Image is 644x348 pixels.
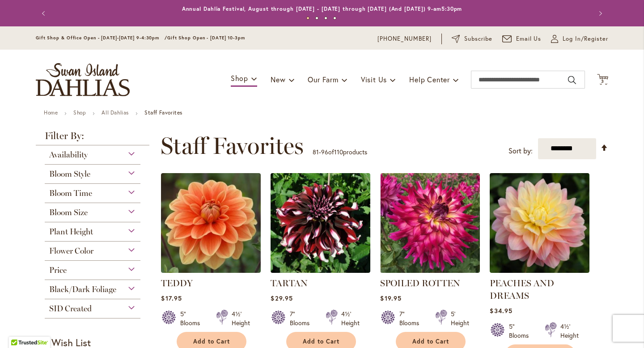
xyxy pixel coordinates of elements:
[313,145,367,159] p: - of products
[36,35,167,41] span: Gift Shop & Office Open - [DATE]-[DATE] 9-4:30pm /
[49,284,116,294] span: Black/Dark Foliage
[560,322,579,340] div: 4½' Height
[380,278,460,289] a: SPOILED ROTTEN
[36,63,130,96] a: store logo
[308,75,338,84] span: Our Farm
[399,310,424,327] div: 7" Blooms
[502,34,542,43] a: Email Us
[490,278,554,301] a: PEACHES AND DREAMS
[161,173,261,273] img: Teddy
[563,34,608,43] span: Log In/Register
[464,34,492,43] span: Subscribe
[451,310,469,327] div: 5' Height
[601,78,604,84] span: 3
[306,17,309,20] button: 1 of 4
[508,143,533,159] label: Sort by:
[271,278,308,289] a: TARTAN
[36,4,54,22] button: Previous
[49,246,93,256] span: Flower Color
[334,148,343,156] span: 110
[333,17,336,20] button: 4 of 4
[49,227,93,237] span: Plant Height
[412,338,449,345] span: Add to Cart
[380,266,480,275] a: SPOILED ROTTEN
[490,266,589,275] a: PEACHES AND DREAMS
[551,34,608,43] a: Log In/Register
[313,148,319,156] span: 81
[315,17,318,20] button: 2 of 4
[44,109,58,116] a: Home
[102,109,129,116] a: All Dahlias
[49,150,88,160] span: Availability
[36,131,149,145] strong: Filter By:
[144,109,182,116] strong: Staff Favorites
[490,306,512,315] span: $34.95
[303,338,339,345] span: Add to Cart
[409,75,450,84] span: Help Center
[161,266,261,275] a: Teddy
[232,310,250,327] div: 4½' Height
[167,35,245,41] span: Gift Shop Open - [DATE] 10-3pm
[49,188,92,198] span: Bloom Time
[193,338,230,345] span: Add to Cart
[161,294,182,302] span: $17.95
[180,310,205,327] div: 5" Blooms
[231,73,248,83] span: Shop
[49,208,88,217] span: Bloom Size
[490,173,589,273] img: PEACHES AND DREAMS
[271,266,370,275] a: Tartan
[509,322,534,340] div: 5" Blooms
[380,294,401,302] span: $19.95
[49,169,90,179] span: Bloom Style
[380,173,480,273] img: SPOILED ROTTEN
[271,173,370,273] img: Tartan
[290,310,315,327] div: 7" Blooms
[271,294,292,302] span: $29.95
[161,132,304,159] span: Staff Favorites
[49,265,67,275] span: Price
[590,4,608,22] button: Next
[73,109,86,116] a: Shop
[271,75,285,84] span: New
[377,34,432,43] a: [PHONE_NUMBER]
[321,148,328,156] span: 96
[361,75,387,84] span: Visit Us
[452,34,492,43] a: Subscribe
[161,278,193,289] a: TEDDY
[597,74,608,86] button: 3
[324,17,327,20] button: 3 of 4
[341,310,360,327] div: 4½' Height
[49,304,92,314] span: SID Created
[182,5,462,12] a: Annual Dahlia Festival, August through [DATE] - [DATE] through [DATE] (And [DATE]) 9-am5:30pm
[516,34,542,43] span: Email Us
